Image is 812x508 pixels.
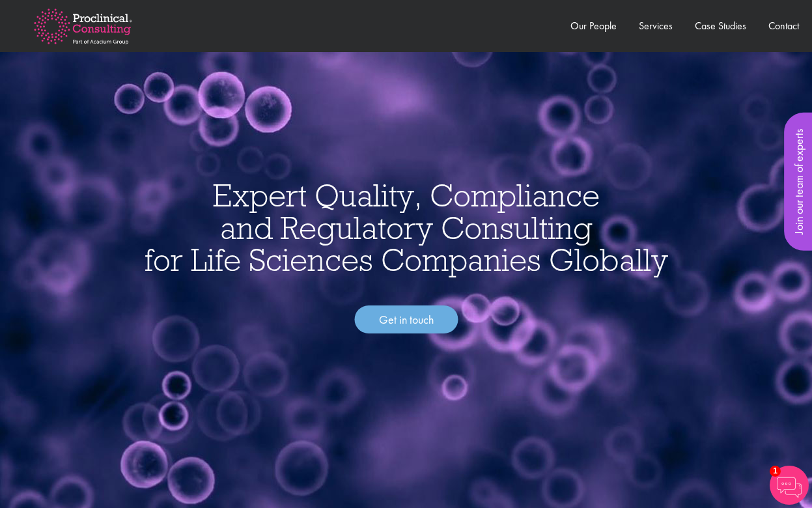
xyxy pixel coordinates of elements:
a: Get in touch [354,305,458,334]
span: 1 [770,466,781,477]
h1: Expert Quality, Compliance and Regulatory Consulting for Life Sciences Companies Globally [13,179,799,276]
a: Contact [768,19,799,33]
img: Chatbot [770,466,809,505]
a: Our People [570,19,617,33]
a: Services [639,19,673,33]
a: Case Studies [695,19,746,33]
